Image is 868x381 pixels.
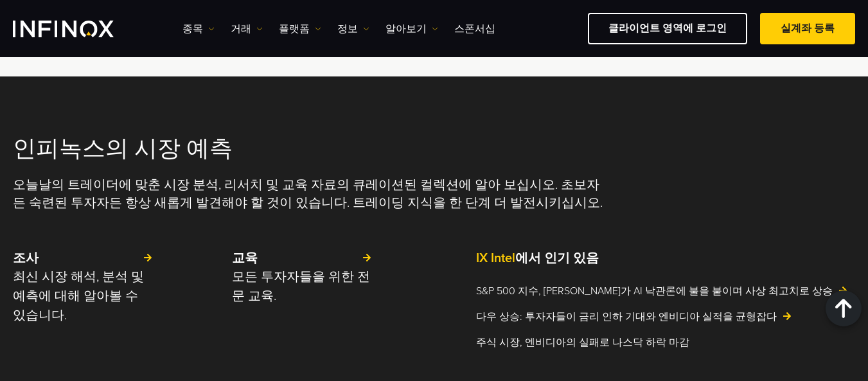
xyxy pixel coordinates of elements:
[476,283,855,299] a: S&P 500 지수, [PERSON_NAME]가 AI 낙관론에 불을 붙이며 사상 최고치로 상승
[232,267,373,306] p: 모든 투자자들을 위한 전문 교육.
[232,251,258,266] strong: 교육
[182,21,215,37] a: 종목
[13,249,154,325] a: 조사 최신 시장 해석, 분석 및 예측에 대해 알아볼 수 있습니다.
[13,267,154,325] p: 최신 시장 해석, 분석 및 예측에 대해 알아볼 수 있습니다.
[13,176,606,212] p: 오늘날의 트레이더에 맞춘 시장 분석, 리서치 및 교육 자료의 큐레이션된 컬렉션에 알아 보십시오. 초보자든 숙련된 투자자든 항상 새롭게 발견해야 할 것이 있습니다. 트레이딩 지...
[232,249,373,306] a: 교육 모든 투자자들을 위한 전문 교육.
[385,21,438,37] a: 알아보기
[588,13,747,44] a: 클라이언트 영역에 로그인
[454,21,495,37] a: 스폰서십
[13,135,855,163] h2: 인피녹스의 시장 예측
[337,21,369,37] a: 정보
[476,251,515,266] span: IX Intel
[760,13,855,44] a: 실계좌 등록
[279,21,321,37] a: 플랫폼
[13,251,39,266] strong: 조사
[231,21,263,37] a: 거래
[476,251,599,266] strong: 에서 인기 있음
[476,309,855,324] a: 다우 상승: 투자자들이 금리 인하 기대와 엔비디아 실적을 균형잡다
[13,21,144,37] a: INFINOX Logo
